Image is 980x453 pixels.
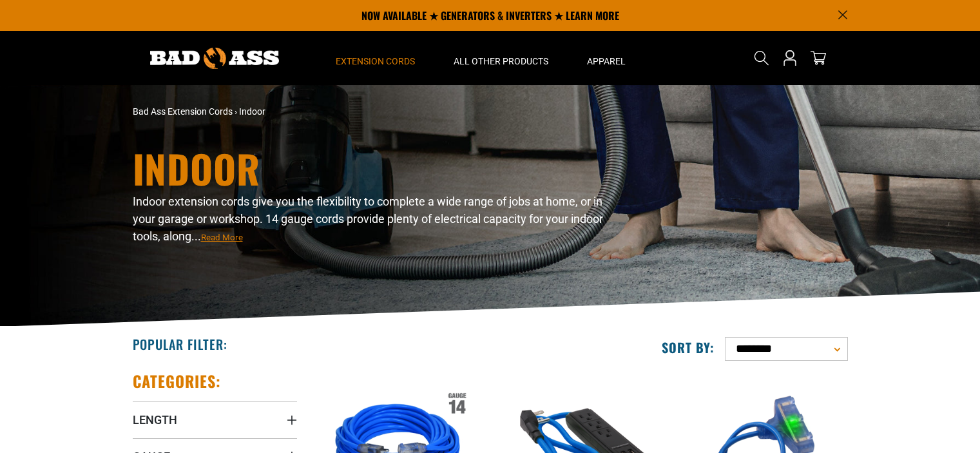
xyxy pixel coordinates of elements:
summary: All Other Products [434,31,568,85]
span: Extension Cords [336,55,415,67]
span: Read More [201,233,243,242]
h1: Indoor [133,149,603,188]
summary: Extension Cords [316,31,434,85]
label: Sort by: [662,339,715,356]
a: Bad Ass Extension Cords [133,106,233,117]
span: Length [133,412,177,427]
span: Apparel [587,55,626,67]
nav: breadcrumbs [133,105,603,119]
span: Indoor extension cords give you the flexibility to complete a wide range of jobs at home, or in y... [133,195,603,243]
span: All Other Products [454,55,548,67]
summary: Apparel [568,31,645,85]
h2: Popular Filter: [133,336,227,352]
span: › [235,106,237,117]
span: Indoor [239,106,265,117]
summary: Search [751,48,772,68]
summary: Length [133,401,297,438]
h2: Categories: [133,371,222,391]
img: Bad Ass Extension Cords [150,48,279,69]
